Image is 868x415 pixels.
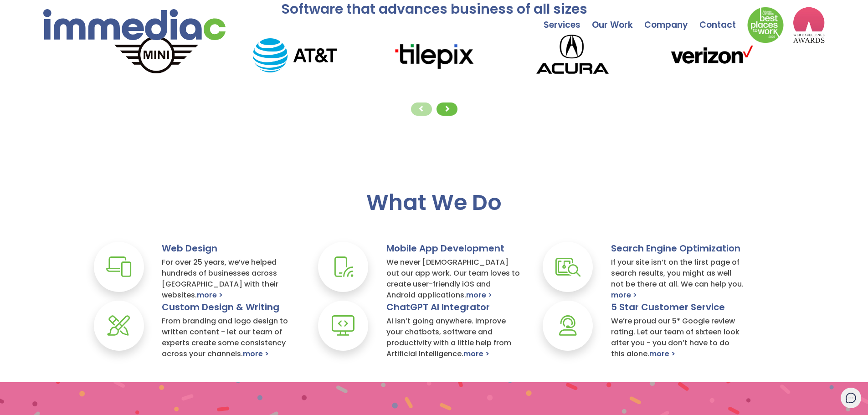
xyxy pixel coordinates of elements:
[503,27,642,83] img: Acura_logo.png
[644,2,699,34] a: Company
[611,301,745,313] h3: 5 Star Customer Service
[162,316,295,359] h4: From branding and logo design to written content - let our team of experts create some consistenc...
[463,348,489,359] a: more >
[162,301,295,313] h3: Custom Design & Writing
[611,257,745,301] h4: If your site isn’t on the first page of search results, you might as well not be there at all. We...
[466,290,492,301] a: more >
[43,9,226,40] img: immediac
[386,257,520,301] h4: We never [DEMOGRAPHIC_DATA] out our app work. Our team loves to create user-friendly iOS and Andr...
[611,290,637,301] a: more >
[162,242,295,255] h3: Web Design
[226,38,365,73] img: AT%26T_logo.png
[87,34,226,76] img: MINI_logo.png
[243,348,269,359] a: more >
[197,290,223,301] a: more >
[747,7,784,43] img: Down
[386,301,520,313] h3: ChatGPT AI Integrator
[162,257,295,301] h4: For over 25 years, we’ve helped hundreds of businesses across [GEOGRAPHIC_DATA] with their websites.
[793,7,825,43] img: logo2_wea_nobg.webp
[642,41,781,71] img: verizonLogo.png
[699,2,747,34] a: Contact
[649,348,675,359] a: more >
[544,2,592,34] a: Services
[386,316,520,359] h4: AI isn’t going anywhere. Improve your chatbots, software and productivity with a little help from...
[592,2,644,34] a: Our Work
[365,40,503,70] img: tilepixLogo.png
[611,316,745,359] h4: We’re proud our 5* Google review rating. Let our team of sixteen look after you - you don’t have ...
[386,242,520,255] h3: Mobile App Development
[611,242,745,255] h3: Search Engine Optimization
